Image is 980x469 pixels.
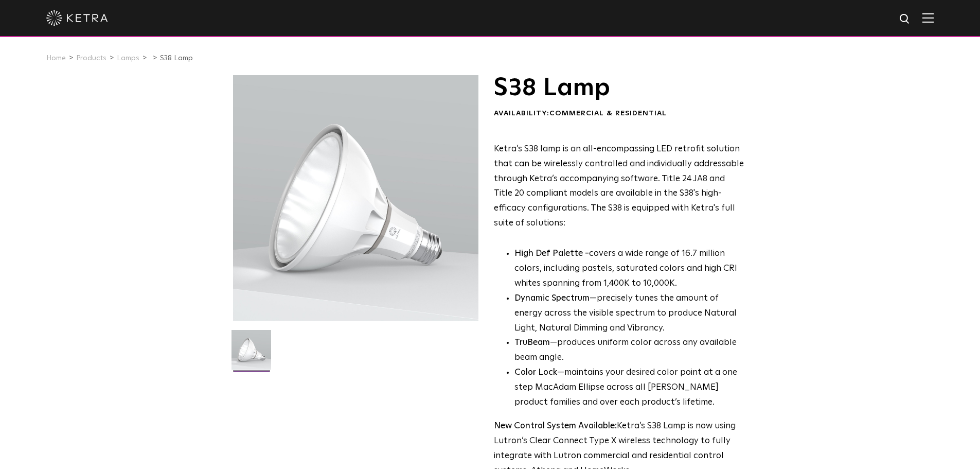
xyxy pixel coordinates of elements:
span: Commercial & Residential [549,110,667,117]
li: —produces uniform color across any available beam angle. [514,336,744,366]
h1: S38 Lamp [494,75,744,101]
strong: High Def Palette - [514,249,589,258]
a: S38 Lamp [160,55,193,62]
strong: Color Lock [514,368,557,377]
li: —maintains your desired color point at a one step MacAdam Ellipse across all [PERSON_NAME] produc... [514,366,744,410]
strong: New Control System Available: [494,422,617,430]
img: S38-Lamp-Edison-2021-Web-Square [231,330,271,377]
p: covers a wide range of 16.7 million colors, including pastels, saturated colors and high CRI whit... [514,247,744,291]
li: —precisely tunes the amount of energy across the visible spectrum to produce Natural Light, Natur... [514,291,744,336]
a: Home [46,55,66,62]
img: search icon [899,13,912,26]
strong: Dynamic Spectrum [514,294,590,303]
img: Hamburger%20Nav.svg [922,13,934,23]
div: Availability: [494,109,744,119]
img: ketra-logo-2019-white [46,10,108,26]
a: Products [76,55,106,62]
strong: TruBeam [514,338,550,347]
p: Ketra’s S38 lamp is an all-encompassing LED retrofit solution that can be wirelessly controlled a... [494,142,744,231]
a: Lamps [117,55,139,62]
